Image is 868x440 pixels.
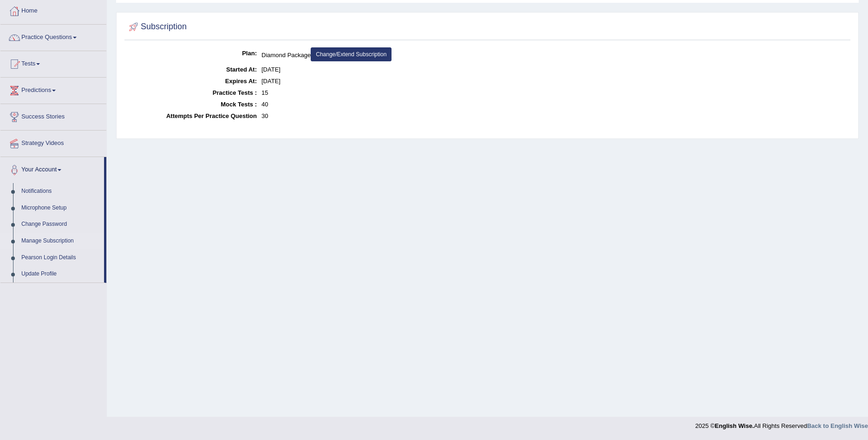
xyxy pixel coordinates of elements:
[695,417,868,430] div: 2025 © All Rights Reserved
[127,75,257,87] dt: Expires At:
[127,47,257,59] dt: Plan:
[17,200,104,217] a: Microphone Setup
[127,64,257,75] dt: Started At:
[0,131,106,154] a: Strategy Videos
[0,25,106,48] a: Practice Questions
[17,250,104,266] a: Pearson Login Details
[807,422,868,429] a: Back to English Wise
[127,87,257,99] dt: Practice Tests :
[715,422,754,429] strong: English Wise.
[261,99,848,110] dd: 40
[261,75,848,87] dd: [DATE]
[311,47,392,61] a: Change/Extend Subscription
[261,110,848,122] dd: 30
[127,99,257,110] dt: Mock Tests :
[17,233,104,250] a: Manage Subscription
[127,20,187,34] h2: Subscription
[261,87,848,99] dd: 15
[17,216,104,233] a: Change Password
[17,266,104,282] a: Update Profile
[0,78,106,101] a: Predictions
[17,183,104,200] a: Notifications
[261,64,848,75] dd: [DATE]
[261,47,848,64] dd: Diamond Package
[0,157,104,180] a: Your Account
[0,104,106,127] a: Success Stories
[127,110,257,122] dt: Attempts Per Practice Question
[0,51,106,74] a: Tests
